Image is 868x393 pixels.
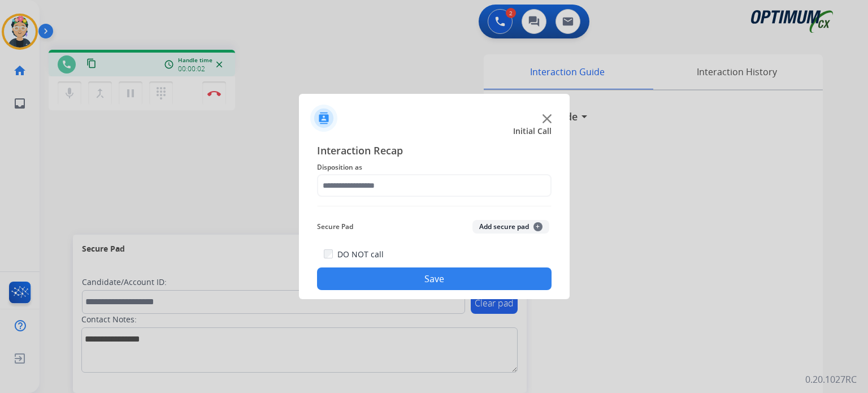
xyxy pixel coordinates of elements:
button: Save [317,267,552,290]
button: Add secure pad+ [472,220,549,234]
img: contact-recap-line.svg [317,206,552,206]
span: + [533,222,542,231]
label: DO NOT call [337,249,384,260]
span: Initial Call [513,126,552,137]
span: Secure Pad [317,220,353,234]
img: contactIcon [310,105,337,132]
span: Interaction Recap [317,142,552,161]
p: 0.20.1027RC [805,373,857,386]
span: Disposition as [317,161,552,174]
